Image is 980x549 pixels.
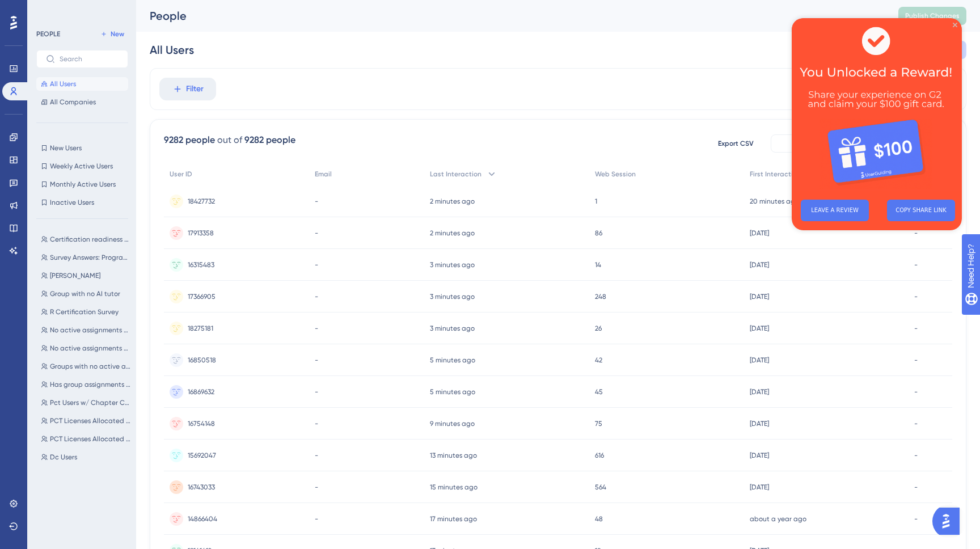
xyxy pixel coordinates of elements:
span: Groups with no active assignments-2 [50,362,130,371]
span: First Interaction [750,170,801,179]
button: All Companies [36,95,128,109]
button: Certification readiness - sample of groups [36,233,135,246]
span: Pct Users w/ Chapter Completed >50 [50,398,130,407]
span: Publish Changes [905,11,960,20]
span: 14 [595,260,601,269]
span: - [914,260,918,269]
span: - [315,451,318,460]
time: [DATE] [750,261,769,269]
span: User ID [170,170,192,179]
span: Monthly Active Users [50,180,116,189]
span: 86 [595,229,602,238]
span: Need Help? [27,3,71,16]
span: All Companies [50,98,96,107]
button: Publish Changes [898,7,966,25]
span: - [914,451,918,460]
button: [PERSON_NAME] [36,269,135,282]
button: COPY SHARE LINK [95,181,163,203]
span: Has group assignments but has team w/o assignments [50,380,130,389]
button: Survey Answers: Programming Languages [36,251,135,264]
span: Filter [186,82,204,96]
span: New [111,29,124,39]
span: 18275181 [188,324,213,333]
button: LEAVE A REVIEW [9,181,77,203]
div: Close Preview [161,5,166,9]
span: 248 [595,292,606,301]
button: Available Attributes (42) [771,134,952,153]
span: - [914,292,918,301]
div: PEOPLE [36,29,60,39]
span: Weekly Active Users [50,162,113,171]
span: Dc Users [50,453,77,462]
span: - [315,197,318,206]
span: Last Interaction [430,170,481,179]
span: New Users [50,143,82,153]
button: Filter [159,78,216,100]
button: Inactive Users [36,196,128,209]
span: - [914,483,918,492]
span: - [914,514,918,523]
span: 42 [595,356,602,365]
span: - [315,260,318,269]
button: Weekly Active Users [36,159,128,173]
span: Email [315,170,332,179]
span: All Users [50,79,76,88]
button: Has group assignments but has team w/o assignments [36,378,135,391]
span: 15692047 [188,451,216,460]
iframe: UserGuiding AI Assistant Launcher [932,504,966,538]
time: 2 minutes ago [430,197,475,205]
button: PCT Licenses Allocated >75 [36,432,135,446]
time: 2 minutes ago [430,229,475,237]
span: 17913358 [188,229,214,238]
time: 5 minutes ago [430,356,475,364]
button: No active assignments and engagement score less than 50 [36,341,135,355]
span: 16315483 [188,260,214,269]
span: 26 [595,324,602,333]
button: New Users [36,141,128,155]
span: - [315,292,318,301]
span: Group with no AI tutor [50,289,120,298]
button: Export CSV [707,134,764,153]
span: PCT Licenses Allocated >75 [50,434,130,444]
span: 45 [595,387,603,396]
div: People [150,8,870,24]
time: [DATE] [750,420,769,428]
time: [DATE] [750,483,769,491]
time: [DATE] [750,388,769,396]
span: Survey Answers: Programming Languages [50,253,130,262]
span: 14866404 [188,514,217,523]
span: - [315,514,318,523]
span: Export CSV [718,139,754,148]
time: [DATE] [750,293,769,301]
span: 564 [595,483,606,492]
div: 9282 people [164,133,215,147]
span: No active assignments and engagement score greater than 50 [50,326,130,335]
span: - [315,387,318,396]
span: 48 [595,514,603,523]
span: Web Session [595,170,636,179]
span: No active assignments and engagement score less than 50 [50,344,130,353]
span: [PERSON_NAME] [50,271,100,280]
div: All Users [150,42,194,58]
time: about a year ago [750,515,806,523]
button: Group with no AI tutor [36,287,135,301]
span: Certification readiness - sample of groups [50,235,130,244]
time: [DATE] [750,229,769,237]
span: R Certification Survey [50,307,119,316]
time: 3 minutes ago [430,324,475,332]
button: R Certification Survey [36,305,135,319]
span: - [914,324,918,333]
span: - [914,356,918,365]
button: All Users [36,77,128,91]
time: [DATE] [750,324,769,332]
span: Inactive Users [50,198,94,207]
span: - [914,229,918,238]
span: 17366905 [188,292,216,301]
time: 3 minutes ago [430,261,475,269]
time: 3 minutes ago [430,293,475,301]
time: [DATE] [750,451,769,459]
time: 13 minutes ago [430,451,477,459]
button: New [96,27,128,41]
button: Pct Users w/ Chapter Completed >50 [36,396,135,409]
